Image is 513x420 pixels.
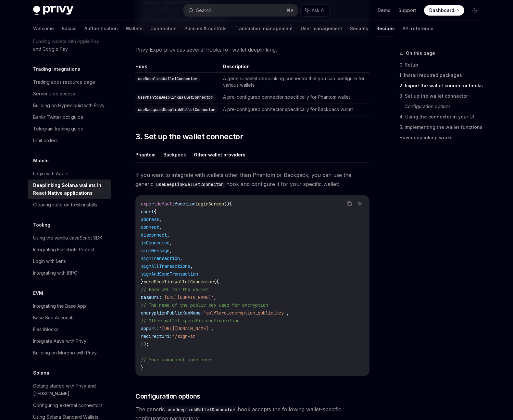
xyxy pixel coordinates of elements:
[28,324,111,335] a: Flashblocks
[33,181,107,197] div: Deeplinking Solana wallets in React Native applications
[195,201,224,207] span: LoginScreen
[234,21,293,36] a: Transaction management
[150,21,177,36] a: Connectors
[345,199,354,208] button: Copy the contents from the code block
[28,168,111,179] a: Login with Apple
[141,326,159,331] span: appUrl:
[220,104,369,116] td: A pre-configured connector specifically for Backpack wallet
[28,179,111,199] a: Deeplinking Solana wallets in React Native applications
[33,6,73,15] img: dark logo
[169,240,172,246] span: ,
[135,147,156,162] button: Phantom
[28,88,111,100] a: Server-side access
[406,49,435,57] span: On this page
[84,21,118,36] a: Authentication
[184,5,297,16] button: Search...⌘K
[141,318,240,324] span: // Other wallet-specific configuration
[33,289,43,297] h5: EVM
[154,209,156,215] span: {
[175,201,195,207] span: function
[220,63,369,73] th: Description
[287,8,294,13] span: ⌘ K
[156,201,175,207] span: default
[167,232,169,238] span: ,
[33,221,50,229] h5: Tooling
[146,279,214,285] span: useDeeplinkWalletConnector
[399,132,485,143] a: How deeplinking works
[405,101,485,112] a: Configuration options
[135,106,218,113] code: useBackpackDeeplinkWalletConnector
[28,135,111,146] a: Limit orders
[224,201,229,207] span: ()
[135,63,220,73] th: Hook
[141,201,156,207] span: export
[28,100,111,111] a: Building on Hyperliquid with Privy
[33,78,95,86] div: Trading apps resource page
[33,90,75,98] div: Server-side access
[28,400,111,411] a: Configuring external connectors
[424,5,464,16] a: Dashboard
[33,125,83,133] div: Telegram trading guide
[165,406,238,413] code: useDeeplinkWalletConnector
[141,240,169,246] span: isConnected
[28,347,111,359] a: Building on Morpho with Privy
[141,294,162,300] span: baseUrl:
[214,294,216,300] span: ,
[28,380,111,400] a: Getting started with Privy and [PERSON_NAME]
[28,267,111,279] a: Integrating with tRPC
[135,170,369,189] span: If you want to integrate with wallets other than Phantom or Backpack, you can use the generic hoo...
[141,248,169,253] span: signMessage
[28,300,111,312] a: Integrating the Base App
[159,224,162,230] span: ,
[141,224,159,230] span: connect
[141,357,211,363] span: // Your component code here
[356,199,364,208] button: Ask AI
[141,263,190,269] span: signAllTransactions
[28,111,111,123] a: Bankr Twitter bot guide
[172,333,198,339] span: '/sign-in'
[159,326,211,331] span: '[URL][DOMAIN_NAME]'
[403,21,433,36] a: API reference
[28,123,111,135] a: Telegram trading guide
[135,131,243,142] span: 3. Set up the wallet connector
[350,21,369,36] a: Security
[220,91,369,104] td: A pre-configured connector specifically for Phantom wallet
[135,76,200,82] code: useDeeplinkWalletConnector
[312,7,325,14] span: Ask AI
[135,94,216,101] code: usePhantomDeeplinkWalletConnector
[141,209,154,215] span: const
[33,302,86,310] div: Integrating the Base App
[33,337,86,345] div: Integrate Aave with Privy
[214,279,219,285] span: ({
[301,5,329,16] button: Ask AI
[184,21,227,36] a: Policies & controls
[141,310,203,316] span: encryptionPublicKeyName:
[196,6,214,14] div: Search...
[190,263,193,269] span: ,
[286,310,289,316] span: ,
[135,45,369,54] span: Privy Expo provides several hooks for wallet deeplinking:
[229,201,232,207] span: {
[154,181,226,188] code: useDeeplinkWalletConnector
[33,257,66,265] div: Login with Lens
[378,7,391,14] a: Demo
[28,312,111,324] a: Base Sub Accounts
[162,294,214,300] span: '[URL][DOMAIN_NAME]'
[141,287,208,292] span: // Base URL for the wallet
[28,244,111,255] a: Integrating Flashbots Protect
[28,335,111,347] a: Integrate Aave with Privy
[398,7,416,14] a: Support
[33,369,49,377] h5: Solana
[33,349,97,357] div: Building on Morpho with Privy
[33,21,54,36] a: Welcome
[159,216,162,222] span: ,
[429,7,454,14] span: Dashboard
[28,199,111,211] a: Clearing state on fresh installs
[33,102,105,109] div: Building on Hyperliquid with Privy
[141,341,149,347] span: });
[469,5,480,16] button: Toggle dark mode
[126,21,143,36] a: Wallets
[144,279,146,285] span: =
[203,310,286,316] span: 'solflare_encryption_public_key'
[141,302,268,308] span: // The name of the public key used for encryption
